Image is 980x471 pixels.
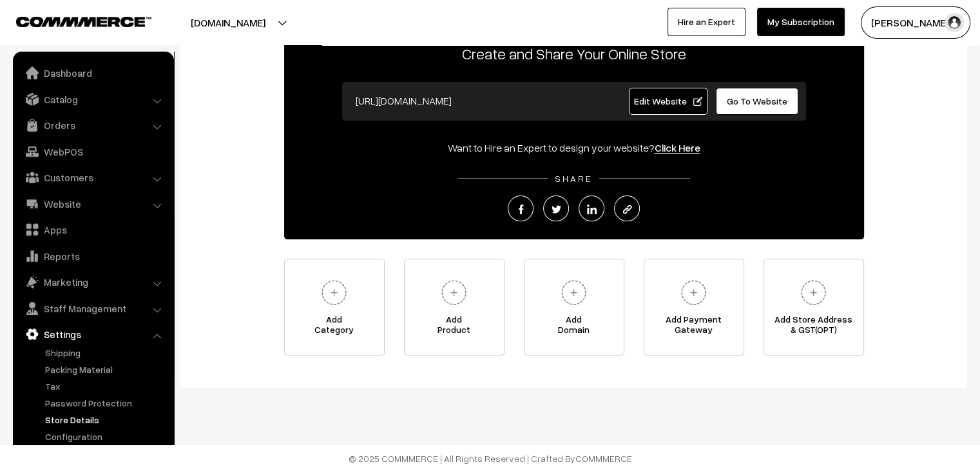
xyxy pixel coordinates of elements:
[524,259,624,356] a: AddDomain
[764,314,863,340] span: Add Store Address & GST(OPT)
[764,259,864,356] a: Add Store Address& GST(OPT)
[644,314,744,340] span: Add Payment Gateway
[42,379,169,393] a: Tax
[16,61,169,85] a: Dashboard
[42,363,169,376] a: Packing Material
[676,275,711,310] img: plus.svg
[668,8,745,36] a: Hire an Expert
[16,17,151,26] img: COMMMERCE
[42,430,169,443] a: Configuration
[16,192,169,215] a: Website
[16,166,169,189] a: Customers
[16,218,169,241] a: Apps
[16,140,169,163] a: WebPOS
[16,114,169,137] a: Orders
[633,95,702,106] span: Edit Website
[16,270,169,294] a: Marketing
[16,88,169,111] a: Catalog
[575,453,632,464] a: COMMMERCE
[284,42,864,65] p: Create and Share Your Online Store
[796,275,831,310] img: plus.svg
[655,141,700,154] a: Click Here
[548,173,599,184] span: SHARE
[316,275,352,310] img: plus.svg
[405,314,504,340] span: Add Product
[945,13,964,32] img: user
[16,245,169,268] a: Reports
[16,323,169,346] a: Settings
[404,259,504,356] a: AddProduct
[285,314,384,340] span: Add Category
[524,314,624,340] span: Add Domain
[284,140,864,155] div: Want to Hire an Expert to design your website?
[629,88,707,115] a: Edit Website
[146,6,311,39] button: [DOMAIN_NAME]
[716,88,799,115] a: Go To Website
[16,13,129,28] a: COMMMERCE
[42,413,169,426] a: Store Details
[556,275,591,310] img: plus.svg
[644,259,744,356] a: Add PaymentGateway
[757,8,845,36] a: My Subscription
[436,275,472,310] img: plus.svg
[284,259,385,356] a: AddCategory
[727,95,787,106] span: Go To Website
[861,6,970,39] button: [PERSON_NAME]
[42,396,169,410] a: Password Protection
[16,297,169,320] a: Staff Management
[42,346,169,359] a: Shipping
